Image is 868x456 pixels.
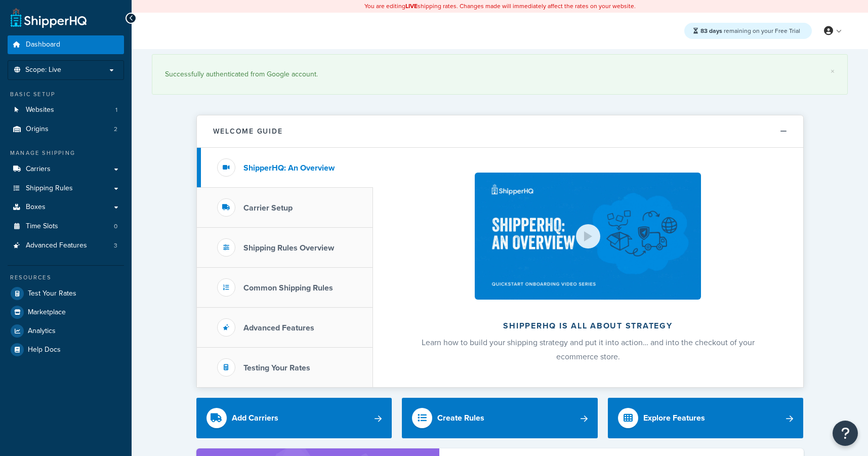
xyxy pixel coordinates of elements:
[831,67,835,75] a: ×
[8,179,124,198] a: Shipping Rules
[608,398,804,438] a: Explore Features
[8,273,124,282] div: Resources
[26,125,49,134] span: Origins
[8,341,124,359] a: Help Docs
[243,363,310,372] h3: Testing Your Rates
[475,173,700,300] img: ShipperHQ is all about strategy
[8,198,124,217] a: Boxes
[196,398,392,438] a: Add Carriers
[28,327,56,336] span: Analytics
[25,66,61,74] span: Scope: Live
[422,337,755,362] span: Learn how to build your shipping strategy and put it into action… and into the checkout of your e...
[243,283,333,293] h3: Common Shipping Rules
[114,222,117,231] span: 0
[8,90,124,99] div: Basic Setup
[833,421,858,446] button: Open Resource Center
[8,120,124,139] li: Origins
[402,398,598,438] a: Create Rules
[115,106,117,114] span: 1
[243,323,314,333] h3: Advanced Features
[28,289,76,298] span: Test Your Rates
[643,411,705,425] div: Explore Features
[243,243,334,253] h3: Shipping Rules Overview
[26,106,54,114] span: Websites
[8,160,124,179] a: Carriers
[8,236,124,255] li: Advanced Features
[8,236,124,255] a: Advanced Features3
[400,321,776,330] h2: ShipperHQ is all about strategy
[8,120,124,139] a: Origins2
[243,203,293,213] h3: Carrier Setup
[114,125,117,134] span: 2
[28,346,61,354] span: Help Docs
[437,411,484,425] div: Create Rules
[28,308,66,317] span: Marketplace
[8,322,124,340] a: Analytics
[8,35,124,54] a: Dashboard
[8,303,124,321] a: Marketplace
[232,411,278,425] div: Add Carriers
[114,241,117,250] span: 3
[26,165,51,174] span: Carriers
[26,222,58,231] span: Time Slots
[165,67,835,81] div: Successfully authenticated from Google account.
[26,184,73,193] span: Shipping Rules
[8,217,124,236] li: Time Slots
[243,163,335,173] h3: ShipperHQ: An Overview
[26,241,87,250] span: Advanced Features
[405,2,418,11] b: LIVE
[26,203,46,212] span: Boxes
[213,128,283,135] h2: Welcome Guide
[700,26,722,35] strong: 83 days
[8,217,124,236] a: Time Slots0
[197,115,803,148] button: Welcome Guide
[8,149,124,157] div: Manage Shipping
[8,101,124,119] li: Websites
[8,101,124,119] a: Websites1
[8,284,124,303] a: Test Your Rates
[700,26,800,35] span: remaining on your Free Trial
[26,40,60,49] span: Dashboard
